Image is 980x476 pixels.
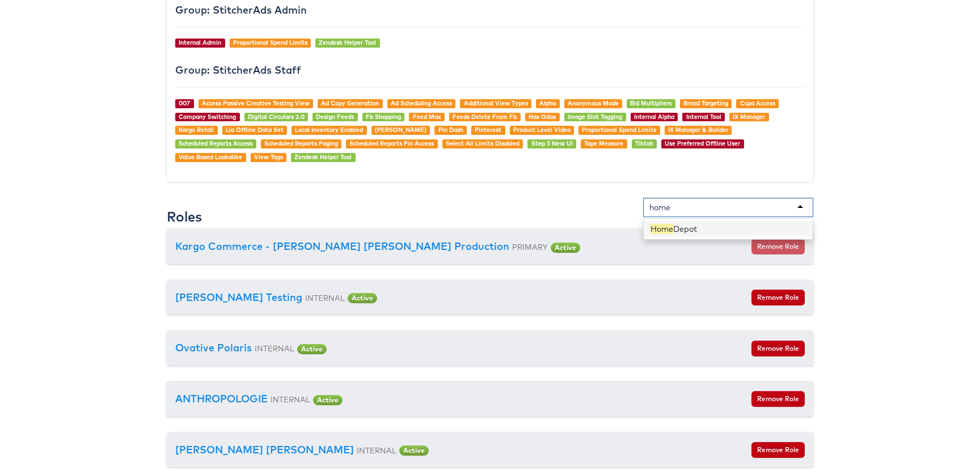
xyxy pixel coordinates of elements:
[438,126,463,134] a: Pin Dash
[686,113,721,121] a: Internal Tool
[295,126,363,134] a: Local Inventory Enabled
[357,445,396,455] small: INTERNAL
[740,99,775,107] a: Ccpa Access
[531,139,573,147] a: Step 3 New UI
[202,99,310,107] a: Access Passive Creative Testing View
[254,153,283,161] a: View Tags
[175,65,805,76] h4: Group: StitcherAds Staff
[413,113,441,121] a: Feed Max
[751,239,805,254] button: Remove Role
[568,99,619,107] a: Anonymous Mode
[446,139,519,147] a: Select All Limits Disabled
[297,344,327,354] span: Active
[668,126,728,134] a: IX Manager & Builder
[513,126,571,134] a: Product Level Video
[634,113,674,121] a: Internal Alpha
[751,290,805,305] button: Remove Role
[635,139,653,147] a: Tiktok
[175,341,252,354] a: Ovative Polaris
[751,341,805,356] button: Remove Role
[264,139,338,147] a: Scheduled Reports Paging
[665,139,740,147] a: Use Preferred Offline User
[512,242,548,252] small: PRIMARY
[475,126,501,134] a: Pinterest
[366,113,401,121] a: Fb Shopping
[179,153,242,161] a: Value Based Lookalike
[391,99,452,107] a: Ad Scheduling Access
[584,139,623,147] a: Tape Measure
[751,391,805,407] button: Remove Role
[568,113,622,121] a: Image Slot Tagging
[233,39,307,46] a: Proportional Spend Limits
[175,291,302,304] a: [PERSON_NAME] Testing
[453,113,517,121] a: Feeds Delete From Fb
[529,113,556,121] a: Has Odax
[464,99,528,107] a: Additional View Types
[751,442,805,458] button: Remove Role
[683,99,728,107] a: Broad Targeting
[179,39,221,46] a: Internal Admin
[175,240,509,253] a: Kargo Commerce - [PERSON_NAME] [PERSON_NAME] Production
[179,113,236,121] a: Company Switching
[321,99,379,107] a: Ad Copy Generation
[175,5,805,16] h4: Group: StitcherAds Admin
[319,39,376,46] a: Zendesk Helper Tool
[179,99,190,107] a: 007
[271,394,310,404] small: INTERNAL
[649,202,673,213] input: Add user to company...
[375,126,426,134] a: [PERSON_NAME]
[630,99,671,107] a: Bid Multipliers
[539,99,556,107] a: Alpha
[313,395,343,405] span: Active
[650,224,673,234] span: Home
[551,243,580,253] span: Active
[399,445,429,456] span: Active
[167,209,202,224] h3: Roles
[179,126,214,134] a: Kargo Retail
[255,343,294,353] small: INTERNAL
[226,126,284,134] a: Lia Offline Data Set
[349,139,434,147] a: Scheduled Reports Pin Access
[305,293,345,303] small: INTERNAL
[294,153,352,161] a: Zendesk Helper Tool
[644,222,813,236] div: Depot
[175,443,354,456] a: [PERSON_NAME] [PERSON_NAME]
[248,113,305,121] a: Digital Circulars 2.0
[175,392,268,405] a: ANTHROPOLOGIE
[316,113,354,121] a: Design Feeds
[582,126,656,134] a: Proportional Spend Limits
[179,139,252,147] a: Scheduled Reports Access
[348,293,377,303] span: Active
[733,113,765,121] a: IX Manager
